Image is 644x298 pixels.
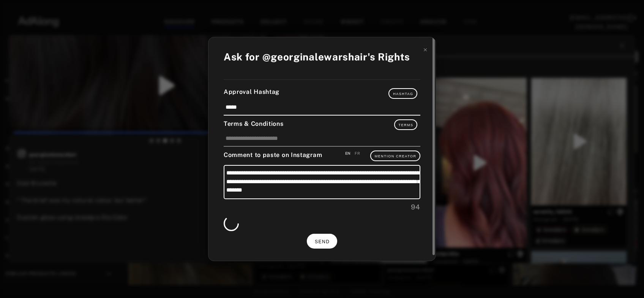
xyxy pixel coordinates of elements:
div: 94 [224,202,420,212]
span: Hashtag [393,92,413,96]
button: Hashtag [388,88,417,99]
button: Mention Creator [370,151,420,161]
div: Comment to paste on Instagram [224,151,420,161]
div: Ask for @georginalewarshair's Rights [224,49,410,64]
button: SEND [307,234,337,249]
div: Save an english version of your comment [345,151,351,156]
div: Widget de chat [606,262,644,298]
span: SEND [315,239,330,244]
span: Mention Creator [375,154,417,158]
div: Save an french version of your comment [355,151,360,156]
div: Terms & Conditions [224,119,420,130]
button: Terms [394,119,418,130]
div: Approval Hashtag [224,87,420,99]
iframe: Chat Widget [606,262,644,298]
span: Terms [399,123,414,127]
